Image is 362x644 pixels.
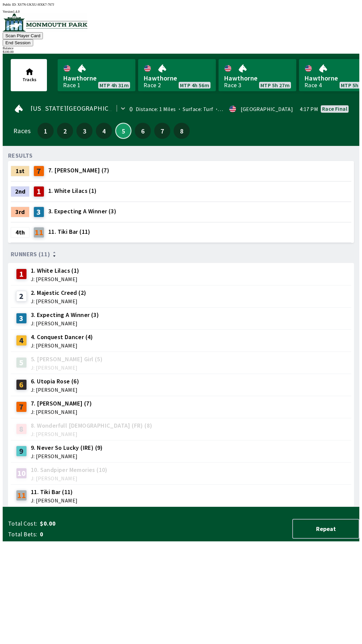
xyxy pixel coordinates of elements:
div: Race 3 [224,83,241,88]
span: 11. Tiki Bar (11) [48,227,90,236]
span: 6. Utopia Rose (6) [31,377,79,386]
div: 4th [11,227,29,238]
div: 3rd [11,207,29,217]
span: 0 [40,530,145,538]
div: Races [13,128,31,133]
div: 1st [11,166,29,176]
div: 11 [34,227,44,238]
span: 4. Conquest Dancer (4) [31,333,93,341]
span: 9. Never So Lucky (IRE) (9) [31,443,103,452]
button: 4 [96,123,112,139]
span: J: [PERSON_NAME] [31,453,103,459]
span: 4 [98,128,110,133]
span: 7. [PERSON_NAME] (7) [31,399,92,408]
div: 6 [16,379,27,390]
div: Race final [322,106,347,111]
span: MTP 4h 56m [180,83,209,88]
div: RESULTS [8,153,33,158]
button: 1 [38,123,54,139]
span: Total Bets: [8,530,37,538]
span: 2. Majestic Creed (2) [31,288,86,297]
span: Surface: Turf [176,106,214,112]
span: 3 [78,128,91,133]
span: [US_STATE][GEOGRAPHIC_DATA] [31,106,131,111]
span: MTP 5h 27m [260,83,290,88]
div: 2nd [11,186,29,197]
button: 6 [135,123,151,139]
div: Race 1 [63,83,80,88]
span: 11. Tiki Bar (11) [31,488,77,496]
span: Hawthorne [224,74,291,83]
button: 5 [115,123,131,139]
div: [GEOGRAPHIC_DATA] [241,106,293,112]
div: 0 [129,106,133,112]
span: 1. White Lilacs (1) [48,186,97,195]
span: J: [PERSON_NAME] [31,321,99,326]
button: Scan Player Card [3,32,43,39]
span: J: [PERSON_NAME] [31,387,79,392]
span: 4:17 PM [300,106,318,112]
div: 1 [16,269,27,279]
a: HawthorneRace 2MTP 4h 56m [138,59,216,91]
a: HawthorneRace 1MTP 4h 31m [58,59,135,91]
div: 8 [16,424,27,434]
span: J: [PERSON_NAME] [31,431,152,437]
span: J: [PERSON_NAME] [31,299,86,304]
span: MTP 4h 31m [100,83,129,88]
div: 4 [16,335,27,346]
span: Hawthorne [63,74,130,83]
span: 8. Wonderfull [DEMOGRAPHIC_DATA] (FR) (8) [31,421,152,430]
span: 2 [59,128,71,133]
span: 7. [PERSON_NAME] (7) [48,166,109,175]
span: J: [PERSON_NAME] [31,409,92,415]
button: End Session [3,39,33,46]
button: 2 [57,123,73,139]
button: Repeat [292,519,359,539]
div: Runners (11) [11,251,351,258]
div: 3 [34,207,44,217]
span: Hawthorne [143,74,210,83]
span: XS7N-UKXU-HXK7-767J [17,3,54,6]
button: Tracks [11,59,47,91]
div: $ 100.00 [3,50,359,54]
button: 3 [76,123,93,139]
div: 9 [16,446,27,457]
span: 10. Sandpiper Memories (10) [31,466,108,474]
button: 7 [154,123,170,139]
span: J: [PERSON_NAME] [31,476,108,481]
div: Public ID: [3,3,359,6]
div: 3 [16,313,27,324]
span: 6 [136,128,149,133]
span: Runners (11) [11,252,50,257]
div: Balance [3,46,359,50]
div: 7 [34,166,44,176]
span: Tracks [22,76,37,83]
span: Distance: 1 Miles [136,106,176,112]
div: 2 [16,291,27,302]
button: 8 [174,123,190,139]
span: Total Cost: [8,520,37,528]
span: Repeat [298,525,353,533]
span: J: [PERSON_NAME] [31,498,77,503]
div: Version 1.4.0 [3,10,359,13]
div: 10 [16,468,27,479]
span: 1 [39,128,52,133]
span: 3. Expecting A Winner (3) [31,311,99,319]
div: 7 [16,401,27,412]
div: Race 2 [143,83,161,88]
span: 7 [156,128,169,133]
div: 11 [16,490,27,501]
span: 8 [175,128,188,133]
span: 1. White Lilacs (1) [31,266,79,275]
img: venue logo [3,13,87,32]
span: J: [PERSON_NAME] [31,365,103,370]
div: Race 4 [304,83,322,88]
span: J: [PERSON_NAME] [31,276,79,282]
span: Track Condition: Fast [213,106,271,112]
div: 5 [16,357,27,368]
span: $0.00 [40,520,145,528]
span: 3. Expecting A Winner (3) [48,207,116,216]
span: J: [PERSON_NAME] [31,343,93,348]
div: 1 [34,186,44,197]
a: HawthorneRace 3MTP 5h 27m [219,59,296,91]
